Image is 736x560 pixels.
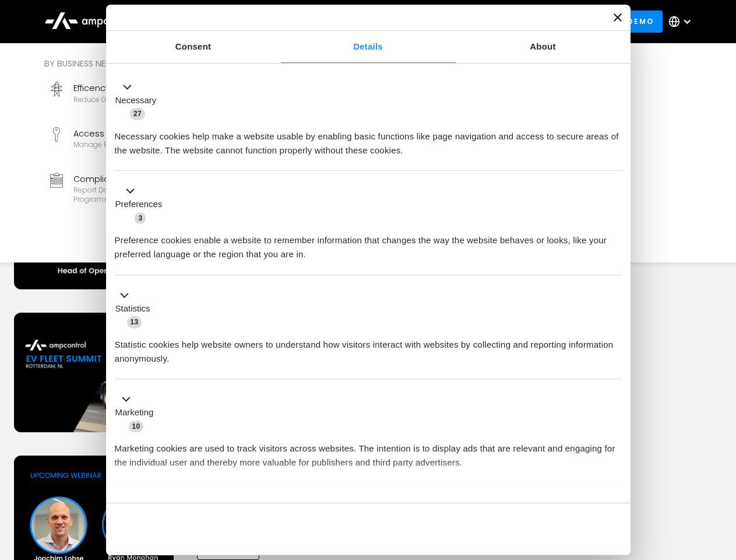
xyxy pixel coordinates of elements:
div: Efficency [73,82,207,94]
a: About [456,31,631,63]
button: Marketing (10) [115,393,161,433]
span: 2 [192,498,203,510]
label: Necessary [115,94,157,107]
label: Preferences [115,198,163,211]
a: Details [281,31,456,63]
div: Statistic cookies help website owners to understand how visitors interact with websites by collec... [115,329,622,366]
button: Necessary (27) [115,80,164,121]
div: Compliance [73,173,226,185]
span: 13 [127,316,142,328]
div: Marketing cookies are used to track visitors across websites. The intention is to display ads tha... [115,433,622,470]
div: Preference cookies enable a website to remember information that changes the way the website beha... [115,225,622,261]
button: Statistics (13) [115,288,157,329]
a: ComplianceReport data and stay compliant with EV programs [44,168,231,209]
a: Consent [106,31,281,63]
div: By business need [44,57,422,70]
button: Unclassified (2) [115,496,210,511]
div: Access Control [73,127,214,140]
a: EfficencyReduce grid contraints and fuel costs [44,77,231,118]
div: Report data and stay compliant with EV programs [73,185,226,204]
button: Close banner [614,13,622,22]
button: Preferences (3) [115,184,170,225]
span: 3 [135,212,146,224]
button: Okay [454,512,621,546]
div: Necessary cookies help make a website usable by enabling basic functions like page navigation and... [115,121,622,157]
a: Access ControlManage EV charger security and access [44,123,231,163]
label: Statistics [115,302,150,316]
div: Reduce grid contraints and fuel costs [73,95,207,104]
span: 10 [129,421,144,432]
div: Manage EV charger security and access [73,140,214,149]
label: Marketing [115,406,154,419]
span: 27 [130,108,145,120]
